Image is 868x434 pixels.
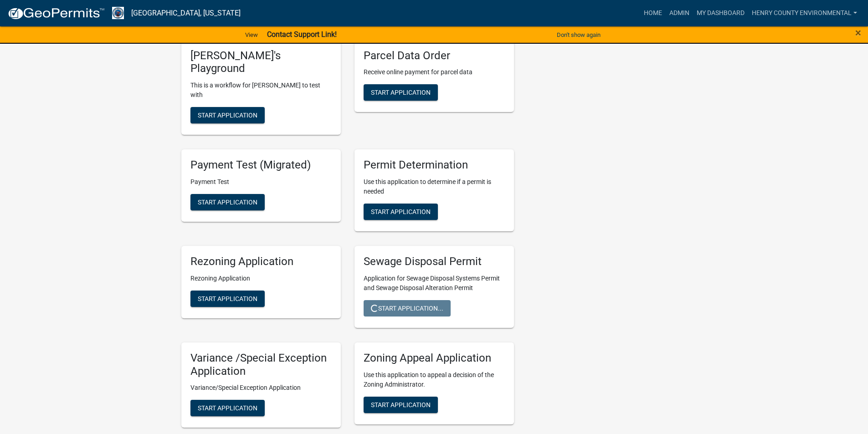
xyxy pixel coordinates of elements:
[364,204,438,220] button: Start Application
[198,295,257,302] span: Start Application
[640,5,666,22] a: Home
[190,255,332,268] h5: Rezoning Application
[371,89,431,96] span: Start Application
[190,383,332,393] p: Variance/Special Exception Application
[364,84,438,101] button: Start Application
[190,352,332,378] h5: Variance /Special Exception Application
[364,397,438,413] button: Start Application
[190,107,265,123] button: Start Application
[364,255,505,268] h5: Sewage Disposal Permit
[190,49,332,76] h5: [PERSON_NAME]'s Playground
[190,291,265,307] button: Start Application
[190,274,332,283] p: Rezoning Application
[131,5,241,21] a: [GEOGRAPHIC_DATA], [US_STATE]
[693,5,748,22] a: My Dashboard
[855,27,861,38] button: Close
[198,199,257,206] span: Start Application
[112,7,124,19] img: Henry County, Iowa
[364,300,451,317] button: Start Application...
[666,5,693,22] a: Admin
[371,401,431,408] span: Start Application
[198,404,257,412] span: Start Application
[364,274,505,293] p: Application for Sewage Disposal Systems Permit and Sewage Disposal Alteration Permit
[364,67,505,77] p: Receive online payment for parcel data
[241,27,262,42] a: View
[267,30,337,39] strong: Contact Support Link!
[198,112,257,119] span: Start Application
[855,26,861,39] span: ×
[364,49,505,62] h5: Parcel Data Order
[190,400,265,416] button: Start Application
[371,208,431,215] span: Start Application
[364,370,505,389] p: Use this application to appeal a decision of the Zoning Administrator.
[190,194,265,210] button: Start Application
[553,27,604,42] button: Don't show again
[364,177,505,196] p: Use this application to determine if a permit is needed
[190,158,332,172] h5: Payment Test (Migrated)
[190,177,332,187] p: Payment Test
[364,158,505,172] h5: Permit Determination
[371,304,443,311] span: Start Application...
[190,81,332,100] p: This is a workflow for [PERSON_NAME] to test with
[748,5,861,22] a: Henry County Environmental
[364,352,505,365] h5: Zoning Appeal Application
